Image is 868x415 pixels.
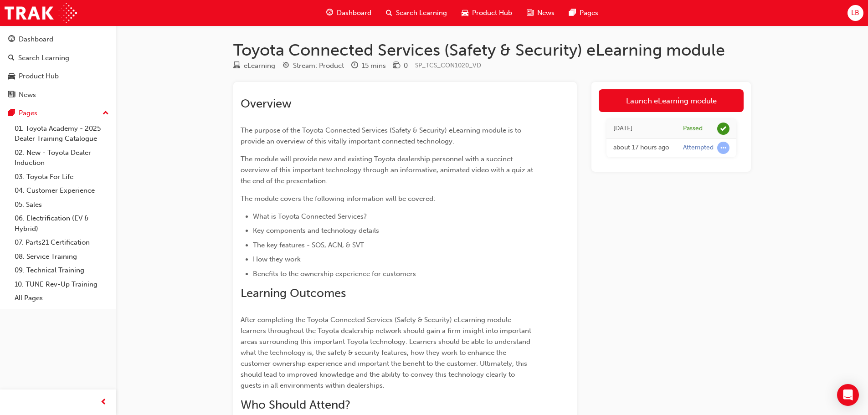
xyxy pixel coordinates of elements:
span: clock-icon [351,62,358,70]
span: search-icon [8,54,15,62]
div: 0 [404,61,408,71]
span: Pages [580,8,598,18]
div: Stream: Product [293,61,344,71]
div: Tue Sep 23 2025 09:45:26 GMT+1000 (Australian Eastern Standard Time) [613,123,669,134]
a: search-iconSearch Learning [379,4,454,22]
span: learningRecordVerb_ATTEMPT-icon [717,142,729,154]
a: 07. Parts21 Certification [11,236,113,250]
span: car-icon [8,72,15,81]
div: Passed [683,124,703,133]
a: guage-iconDashboard [319,4,379,22]
button: LB [847,5,863,21]
a: Dashboard [4,31,113,48]
div: Open Intercom Messenger [837,384,859,406]
span: up-icon [103,108,109,119]
span: What is Toyota Connected Services? [253,212,367,220]
div: Type [233,60,275,72]
div: 15 mins [362,61,386,71]
div: Pages [19,108,37,118]
span: Learning resource code [415,61,481,69]
span: prev-icon [100,397,107,408]
span: Key components and technology details [253,226,379,235]
a: 06. Electrification (EV & Hybrid) [11,211,113,236]
a: 04. Customer Experience [11,184,113,198]
span: The module covers the following information will be covered: [241,195,435,203]
h1: Toyota Connected Services (Safety & Security) eLearning module [233,40,751,60]
span: learningRecordVerb_PASS-icon [717,123,729,135]
div: Stream [282,60,344,72]
span: LB [851,8,859,18]
div: eLearning [244,61,275,71]
div: Duration [351,60,386,72]
a: 03. Toyota For Life [11,170,113,184]
div: Search Learning [18,53,69,63]
a: News [4,87,113,103]
span: After completing the Toyota Connected Services (Safety & Security) eLearning module learners thro... [241,316,533,389]
a: car-iconProduct Hub [454,4,519,22]
span: News [537,8,555,18]
a: 01. Toyota Academy - 2025 Dealer Training Catalogue [11,122,113,146]
img: Trak [5,3,77,23]
span: target-icon [282,62,289,70]
span: Dashboard [337,8,371,18]
a: 02. New - Toyota Dealer Induction [11,146,113,170]
button: Pages [4,105,113,122]
span: The key features - SOS, ACN, & SVT [253,241,364,249]
div: Mon Sep 22 2025 16:52:46 GMT+1000 (Australian Eastern Standard Time) [613,143,669,153]
div: Price [393,60,408,72]
span: The purpose of the Toyota Connected Services (Safety & Security) eLearning module is to provide a... [241,126,523,145]
span: learningResourceType_ELEARNING-icon [233,62,240,70]
a: news-iconNews [519,4,562,22]
span: money-icon [393,62,400,70]
a: 05. Sales [11,198,113,212]
div: Dashboard [19,34,53,45]
a: Launch eLearning module [599,89,744,112]
span: How they work [253,255,301,263]
span: Learning Outcomes [241,286,346,300]
span: news-icon [527,7,534,19]
span: Search Learning [396,8,447,18]
a: Search Learning [4,50,113,67]
span: pages-icon [569,7,576,19]
a: 09. Technical Training [11,263,113,277]
span: pages-icon [8,109,15,118]
a: 10. TUNE Rev-Up Training [11,277,113,292]
span: search-icon [386,7,392,19]
span: guage-icon [326,7,333,19]
div: Product Hub [19,71,59,82]
span: The module will provide new and existing Toyota dealership personnel with a succinct overview of ... [241,155,535,185]
button: DashboardSearch LearningProduct HubNews [4,29,113,105]
span: Benefits to the ownership experience for customers [253,270,416,278]
span: guage-icon [8,36,15,44]
span: car-icon [462,7,468,19]
span: Who Should Attend? [241,398,350,412]
a: Product Hub [4,68,113,85]
a: All Pages [11,291,113,305]
div: News [19,90,36,100]
span: Overview [241,97,292,111]
span: Product Hub [472,8,512,18]
a: pages-iconPages [562,4,606,22]
div: Attempted [683,143,714,152]
a: 08. Service Training [11,250,113,264]
span: news-icon [8,91,15,99]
